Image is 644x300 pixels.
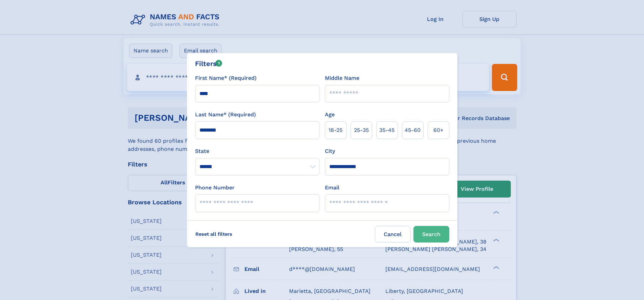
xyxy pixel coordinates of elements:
label: Reset all filters [191,226,237,242]
label: City [325,147,335,155]
label: Phone Number [195,184,235,192]
label: Middle Name [325,74,359,82]
span: 45‑60 [405,126,421,134]
div: Filters [195,59,222,69]
span: 18‑25 [329,126,342,134]
label: Cancel [375,226,411,243]
label: Age [325,111,335,119]
label: Last Name* (Required) [195,111,256,119]
span: 35‑45 [379,126,395,134]
label: First Name* (Required) [195,74,257,82]
span: 25‑35 [354,126,369,134]
span: 60+ [433,126,444,134]
label: State [195,147,319,155]
label: Email [325,184,339,192]
button: Search [413,226,449,243]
